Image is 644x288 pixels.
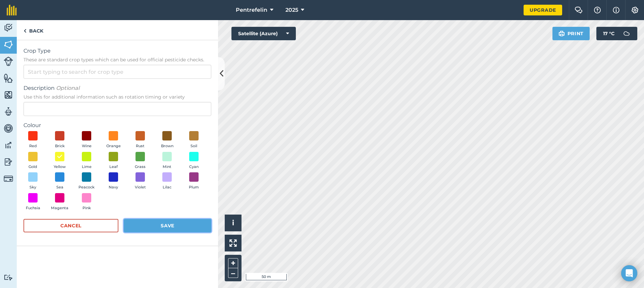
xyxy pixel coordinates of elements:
span: Pentrefelin [236,6,267,14]
button: Rust [131,131,150,149]
img: svg+xml;base64,PD94bWwgdmVyc2lvbj0iMS4wIiBlbmNvZGluZz0idXRmLTgiPz4KPCEtLSBHZW5lcmF0b3I6IEFkb2JlIE... [4,57,13,66]
span: Sea [56,184,63,190]
span: Rust [136,143,145,149]
img: svg+xml;base64,PD94bWwgdmVyc2lvbj0iMS4wIiBlbmNvZGluZz0idXRmLTgiPz4KPCEtLSBHZW5lcmF0b3I6IEFkb2JlIE... [4,174,13,183]
img: Four arrows, one pointing top left, one top right, one bottom right and the last bottom left [229,239,237,247]
button: Mint [158,152,176,170]
img: svg+xml;base64,PD94bWwgdmVyc2lvbj0iMS4wIiBlbmNvZGluZz0idXRmLTgiPz4KPCEtLSBHZW5lcmF0b3I6IEFkb2JlIE... [4,123,13,133]
span: Magenta [51,205,68,211]
span: Brown [161,143,173,149]
img: A cog icon [631,7,639,13]
button: Red [23,131,42,149]
button: Orange [104,131,123,149]
span: Cyan [189,164,199,170]
img: svg+xml;base64,PHN2ZyB4bWxucz0iaHR0cDovL3d3dy53My5vcmcvMjAwMC9zdmciIHdpZHRoPSI1NiIgaGVpZ2h0PSI2MC... [4,73,13,83]
span: Peacock [78,184,95,190]
span: Orange [106,143,121,149]
button: Peacock [77,172,96,190]
a: Upgrade [524,5,562,15]
span: 17 ° C [603,27,614,40]
button: Wine [77,131,96,149]
span: Soil [191,143,197,149]
span: Fuchsia [26,205,40,211]
span: Sky [30,184,36,190]
span: Violet [135,184,146,190]
button: i [225,215,241,231]
span: Red [29,143,37,149]
button: Soil [184,131,203,149]
input: Start typing to search for crop type [23,65,211,79]
img: svg+xml;base64,PHN2ZyB4bWxucz0iaHR0cDovL3d3dy53My5vcmcvMjAwMC9zdmciIHdpZHRoPSI1NiIgaGVpZ2h0PSI2MC... [4,40,13,50]
span: Mint [163,164,171,170]
img: svg+xml;base64,PD94bWwgdmVyc2lvbj0iMS4wIiBlbmNvZGluZz0idXRmLTgiPz4KPCEtLSBHZW5lcmF0b3I6IEFkb2JlIE... [4,157,13,167]
button: Lilac [158,172,176,190]
span: Grass [135,164,146,170]
button: Save [124,219,211,232]
img: svg+xml;base64,PHN2ZyB4bWxucz0iaHR0cDovL3d3dy53My5vcmcvMjAwMC9zdmciIHdpZHRoPSIxOCIgaGVpZ2h0PSIyNC... [57,153,63,161]
button: – [228,268,238,278]
span: i [232,219,234,227]
span: Leaf [109,164,118,170]
img: svg+xml;base64,PHN2ZyB4bWxucz0iaHR0cDovL3d3dy53My5vcmcvMjAwMC9zdmciIHdpZHRoPSI5IiBoZWlnaHQ9IjI0Ii... [23,27,26,35]
button: 17 °C [596,27,637,40]
img: svg+xml;base64,PHN2ZyB4bWxucz0iaHR0cDovL3d3dy53My5vcmcvMjAwMC9zdmciIHdpZHRoPSIxNyIgaGVpZ2h0PSIxNy... [613,6,620,14]
button: Brick [50,131,69,149]
span: Crop Type [23,47,211,55]
span: Gold [29,164,37,170]
button: Sea [50,172,69,190]
img: svg+xml;base64,PD94bWwgdmVyc2lvbj0iMS4wIiBlbmNvZGluZz0idXRmLTgiPz4KPCEtLSBHZW5lcmF0b3I6IEFkb2JlIE... [4,107,13,117]
img: svg+xml;base64,PD94bWwgdmVyc2lvbj0iMS4wIiBlbmNvZGluZz0idXRmLTgiPz4KPCEtLSBHZW5lcmF0b3I6IEFkb2JlIE... [4,274,13,281]
button: Grass [131,152,150,170]
button: Cancel [23,219,118,232]
a: Back [17,20,50,40]
img: svg+xml;base64,PD94bWwgdmVyc2lvbj0iMS4wIiBlbmNvZGluZz0idXRmLTgiPz4KPCEtLSBHZW5lcmF0b3I6IEFkb2JlIE... [4,23,13,33]
button: Pink [77,193,96,211]
button: Yellow [50,152,69,170]
span: Description [23,84,211,92]
span: Navy [109,184,118,190]
span: Lime [82,164,92,170]
span: Yellow [54,164,66,170]
div: Open Intercom Messenger [621,265,637,281]
img: Two speech bubbles overlapping with the left bubble in the forefront [575,7,583,13]
button: Sky [23,172,42,190]
button: Brown [158,131,176,149]
span: These are standard crop types which can be used for official pesticide checks. [23,56,211,63]
span: Plum [189,184,199,190]
button: Fuchsia [23,193,42,211]
em: Optional [56,85,79,91]
span: Pink [83,205,91,211]
img: fieldmargin Logo [7,5,17,15]
span: Brick [55,143,65,149]
button: Leaf [104,152,123,170]
img: svg+xml;base64,PD94bWwgdmVyc2lvbj0iMS4wIiBlbmNvZGluZz0idXRmLTgiPz4KPCEtLSBHZW5lcmF0b3I6IEFkb2JlIE... [620,27,633,40]
label: Colour [23,121,211,129]
button: Plum [184,172,203,190]
button: Lime [77,152,96,170]
button: Print [552,27,590,40]
span: Use this for additional information such as rotation timing or variety [23,94,211,100]
img: svg+xml;base64,PHN2ZyB4bWxucz0iaHR0cDovL3d3dy53My5vcmcvMjAwMC9zdmciIHdpZHRoPSIxOSIgaGVpZ2h0PSIyNC... [558,30,565,38]
button: Satellite (Azure) [231,27,296,40]
img: svg+xml;base64,PHN2ZyB4bWxucz0iaHR0cDovL3d3dy53My5vcmcvMjAwMC9zdmciIHdpZHRoPSI1NiIgaGVpZ2h0PSI2MC... [4,90,13,100]
button: Navy [104,172,123,190]
button: Cyan [184,152,203,170]
button: + [228,258,238,268]
img: A question mark icon [593,7,601,13]
span: 2025 [285,6,298,14]
button: Violet [131,172,150,190]
img: svg+xml;base64,PD94bWwgdmVyc2lvbj0iMS4wIiBlbmNvZGluZz0idXRmLTgiPz4KPCEtLSBHZW5lcmF0b3I6IEFkb2JlIE... [4,140,13,150]
span: Lilac [163,184,171,190]
button: Gold [23,152,42,170]
span: Wine [82,143,92,149]
button: Magenta [50,193,69,211]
